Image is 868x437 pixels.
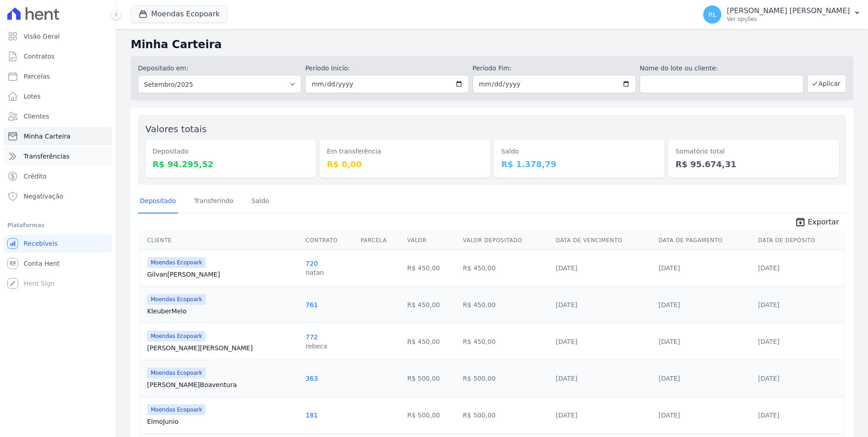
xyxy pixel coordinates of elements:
span: Conta Hent [24,259,59,268]
a: Minha Carteira [4,127,112,145]
a: 761 [306,301,318,308]
button: Moendas Ecopoark [131,5,227,23]
th: Contrato [302,231,357,250]
a: [DATE] [758,301,779,308]
a: [DATE] [659,375,680,382]
a: Lotes [4,87,112,105]
a: [DATE] [659,301,680,308]
a: KleuberMelo [147,307,298,316]
a: Transferindo [192,190,236,214]
a: Contratos [4,47,112,65]
span: Recebíveis [24,239,58,248]
span: Lotes [24,92,41,101]
a: 363 [306,375,318,382]
a: 720 [306,260,318,267]
label: Período Fim: [473,64,636,73]
td: R$ 500,00 [459,397,552,433]
label: Depositado em: [138,65,188,72]
th: Cliente [140,231,302,250]
label: Período Inicío: [305,64,469,73]
a: [DATE] [556,338,577,345]
th: Valor Depositado [459,231,552,250]
td: R$ 450,00 [459,286,552,323]
a: [DATE] [659,338,680,345]
a: ElmoJunio [147,417,298,426]
span: Clientes [24,112,49,121]
td: R$ 450,00 [404,286,459,323]
th: Data de Depósito [755,231,844,250]
td: R$ 450,00 [459,323,552,360]
a: Parcelas [4,67,112,85]
a: [DATE] [556,264,577,272]
a: Negativação [4,187,112,205]
span: Transferências [24,152,69,161]
th: Parcela [357,231,404,250]
a: Transferências [4,147,112,165]
th: Data de Pagamento [655,231,755,250]
span: Moendas Ecopoark [147,257,206,268]
a: Depositado [138,190,178,214]
a: [DATE] [556,301,577,308]
dd: R$ 94.295,52 [153,158,309,170]
a: [DATE] [758,338,779,345]
a: Clientes [4,107,112,125]
dt: Em transferência [327,147,483,156]
a: [DATE] [758,412,779,419]
a: Conta Hent [4,254,112,273]
th: Valor [404,231,459,250]
h2: Minha Carteira [131,36,853,53]
dt: Saldo [501,147,657,156]
a: Recebíveis [4,234,112,253]
a: Saldo [250,190,271,214]
a: [PERSON_NAME]Boaventura [147,380,298,389]
dd: R$ 0,00 [327,158,483,170]
td: R$ 500,00 [404,360,459,397]
span: Contratos [24,52,54,61]
a: [DATE] [556,412,577,419]
span: Moendas Ecopoark [147,331,206,342]
span: Visão Geral [24,32,60,41]
a: [DATE] [758,375,779,382]
span: Negativação [24,192,64,201]
a: [DATE] [556,375,577,382]
span: Moendas Ecopoark [147,404,206,415]
button: RL [PERSON_NAME] [PERSON_NAME] Ver opções [696,2,868,27]
p: Ver opções [727,15,850,23]
a: [DATE] [659,264,680,272]
td: R$ 450,00 [404,323,459,360]
button: Aplicar [807,74,846,93]
span: Moendas Ecopoark [147,294,206,305]
td: R$ 500,00 [404,397,459,433]
a: [PERSON_NAME][PERSON_NAME] [147,343,298,353]
a: unarchive Exportar [788,217,846,229]
div: natan [306,268,324,277]
th: Data de Vencimento [552,231,655,250]
span: Exportar [808,217,839,228]
p: [PERSON_NAME] [PERSON_NAME] [727,6,850,15]
span: Minha Carteira [24,132,70,141]
td: R$ 450,00 [404,249,459,286]
label: Valores totais [145,124,207,134]
i: unarchive [795,217,806,228]
dt: Somatório total [676,147,832,156]
a: [DATE] [659,412,680,419]
a: Visão Geral [4,27,112,45]
dd: R$ 95.674,31 [676,158,832,170]
div: rebeca [306,342,327,351]
span: Crédito [24,172,47,181]
a: Crédito [4,167,112,185]
a: [DATE] [758,264,779,272]
a: Gilvan[PERSON_NAME] [147,270,298,279]
label: Nome do lote ou cliente: [640,64,803,73]
span: Moendas Ecopoark [147,367,206,378]
a: 181 [306,412,318,419]
td: R$ 450,00 [459,249,552,286]
a: 772 [306,333,318,341]
span: Parcelas [24,72,50,81]
td: R$ 500,00 [459,360,552,397]
dd: R$ 1.378,79 [501,158,657,170]
div: Plataformas [7,220,108,231]
span: RL [708,11,716,18]
dt: Depositado [153,147,309,156]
